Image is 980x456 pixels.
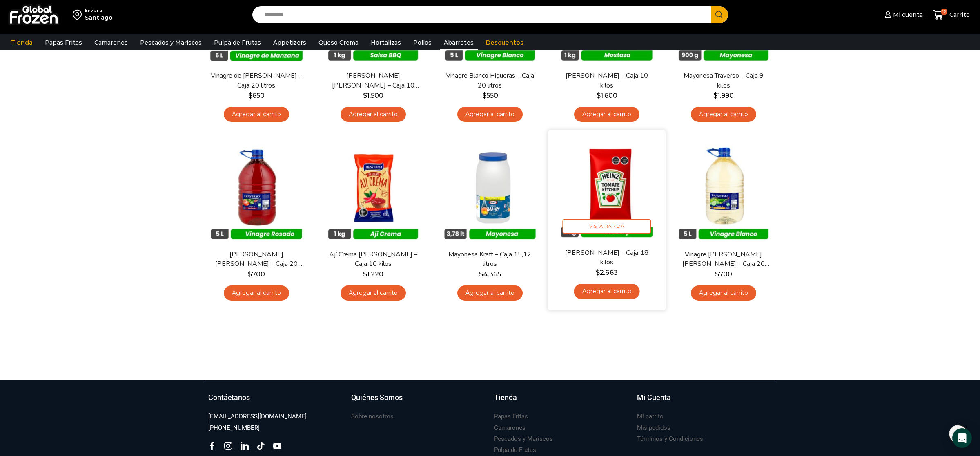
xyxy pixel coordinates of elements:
[326,250,420,269] a: Ají Crema [PERSON_NAME] – Caja 10 kilos
[363,92,367,99] span: $
[494,411,528,422] a: Papas Fritas
[90,35,132,50] a: Camarones
[443,250,537,269] a: Mayonesa Kraft – Caja 15,12 litros
[691,107,756,122] a: Agregar al carrito: “Mayonesa Traverso - Caja 9 kilos”
[482,92,486,99] span: $
[248,270,265,278] bdi: 700
[597,92,601,99] span: $
[479,270,483,278] span: $
[443,71,537,90] a: Vinagre Blanco Higueras – Caja 20 litros
[637,392,671,403] h3: Mi Cuenta
[711,6,728,23] button: Search button
[677,71,771,90] a: Mayonesa Traverso – Caja 9 kilos
[559,248,654,267] a: [PERSON_NAME] – Caja 18 kilos
[341,107,406,122] a: Agregar al carrito: “Salsa Barbacue Traverso - Caja 10 kilos”
[208,392,343,411] a: Contáctanos
[7,35,37,50] a: Tienda
[326,71,420,90] a: [PERSON_NAME] [PERSON_NAME] – Caja 10 kilos
[494,445,536,456] a: Pulpa de Frutas
[224,107,289,122] a: Agregar al carrito: “Vinagre de Manzana Higueras - Caja 20 litros”
[208,411,307,422] a: [EMAIL_ADDRESS][DOMAIN_NAME]
[494,435,553,443] h3: Pescados y Mariscos
[208,392,250,403] h3: Contáctanos
[479,270,501,278] bdi: 4.365
[947,11,970,19] span: Carrito
[209,250,303,269] a: [PERSON_NAME] [PERSON_NAME] – Caja 20 litros
[363,270,383,278] bdi: 1.220
[208,424,260,432] h3: [PHONE_NUMBER]
[883,7,923,23] a: Mi cuenta
[457,285,523,301] a: Agregar al carrito: “Mayonesa Kraft - Caja 15,12 litros”
[691,285,756,301] a: Agregar al carrito: “Vinagre Blanco Traverso - Caja 20 litros”
[73,8,85,22] img: address-field-icon.svg
[409,35,436,50] a: Pollos
[637,435,703,443] h3: Términos y Condiciones
[494,434,553,445] a: Pescados y Mariscos
[596,269,617,276] bdi: 2.663
[248,92,252,99] span: $
[314,35,363,50] a: Queso Crema
[637,392,772,411] a: Mi Cuenta
[208,412,307,421] h3: [EMAIL_ADDRESS][DOMAIN_NAME]
[637,412,664,421] h3: Mi carrito
[494,424,526,432] h3: Camarones
[637,422,670,434] a: Mis pedidos
[941,9,947,15] span: 12
[715,270,719,278] span: $
[931,5,972,25] a: 12 Carrito
[637,424,670,432] h3: Mis pedidos
[341,285,406,301] a: Agregar al carrito: “Ají Crema Traverso - Caja 10 kilos”
[248,270,252,278] span: $
[351,392,486,411] a: Quiénes Somos
[248,92,265,99] bdi: 650
[367,35,405,50] a: Hortalizas
[85,8,113,13] div: Enviar a
[269,35,310,50] a: Appetizers
[363,92,383,99] bdi: 1.500
[351,412,394,421] h3: Sobre nosotros
[574,284,639,299] a: Agregar al carrito: “Ketchup Heinz - Caja 18 kilos”
[351,411,394,422] a: Sobre nosotros
[136,35,206,50] a: Pescados y Mariscos
[563,219,651,234] span: Vista Rápida
[482,92,498,99] bdi: 550
[351,392,403,403] h3: Quiénes Somos
[494,392,517,403] h3: Tienda
[210,35,265,50] a: Pulpa de Frutas
[596,269,600,276] span: $
[208,422,260,434] a: [PHONE_NUMBER]
[363,270,367,278] span: $
[209,71,303,90] a: Vinagre de [PERSON_NAME] – Caja 20 litros
[560,71,654,90] a: [PERSON_NAME] – Caja 10 kilos
[574,107,639,122] a: Agregar al carrito: “Mostaza Heinz - Caja 10 kilos”
[597,92,617,99] bdi: 1.600
[494,446,536,454] h3: Pulpa de Frutas
[713,92,734,99] bdi: 1.990
[494,422,526,434] a: Camarones
[637,434,703,445] a: Términos y Condiciones
[677,250,771,269] a: Vinagre [PERSON_NAME] [PERSON_NAME] – Caja 20 litros
[494,392,629,411] a: Tienda
[891,11,923,19] span: Mi cuenta
[482,35,528,50] a: Descuentos
[440,35,478,50] a: Abarrotes
[224,285,289,301] a: Agregar al carrito: “Vinagre Rosado Traverso - Caja 20 litros”
[494,412,528,421] h3: Papas Fritas
[713,92,717,99] span: $
[715,270,732,278] bdi: 700
[41,35,86,50] a: Papas Fritas
[85,13,113,22] div: Santiago
[952,428,972,448] div: Open Intercom Messenger
[457,107,523,122] a: Agregar al carrito: “Vinagre Blanco Higueras - Caja 20 litros”
[637,411,664,422] a: Mi carrito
